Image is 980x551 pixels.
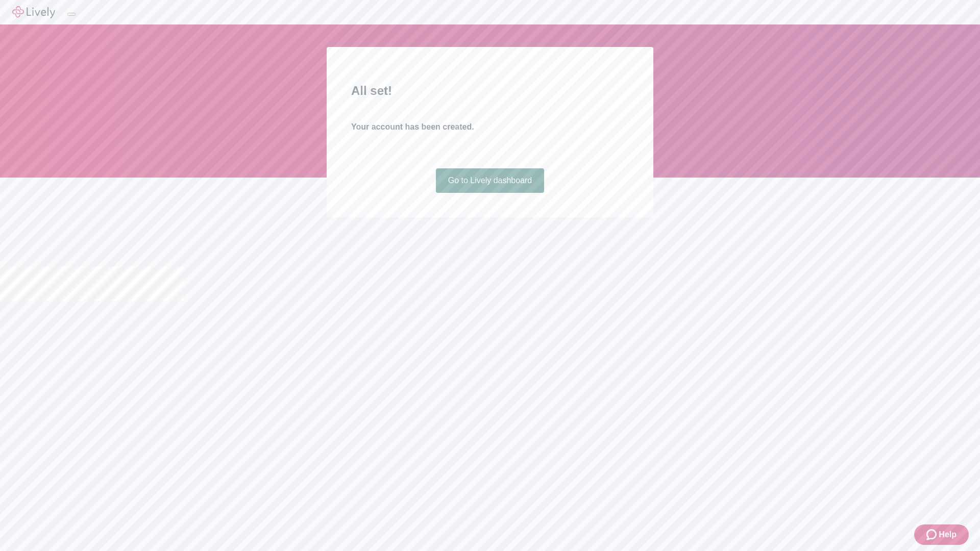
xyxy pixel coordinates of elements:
[939,529,957,541] span: Help
[914,524,969,545] button: Zendesk support iconHelp
[926,529,939,541] svg: Zendesk support icon
[12,6,55,18] img: Lively
[436,168,545,193] a: Go to Lively dashboard
[351,82,629,100] h2: All set!
[67,13,76,16] button: Log out
[351,121,629,133] h4: Your account has been created.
